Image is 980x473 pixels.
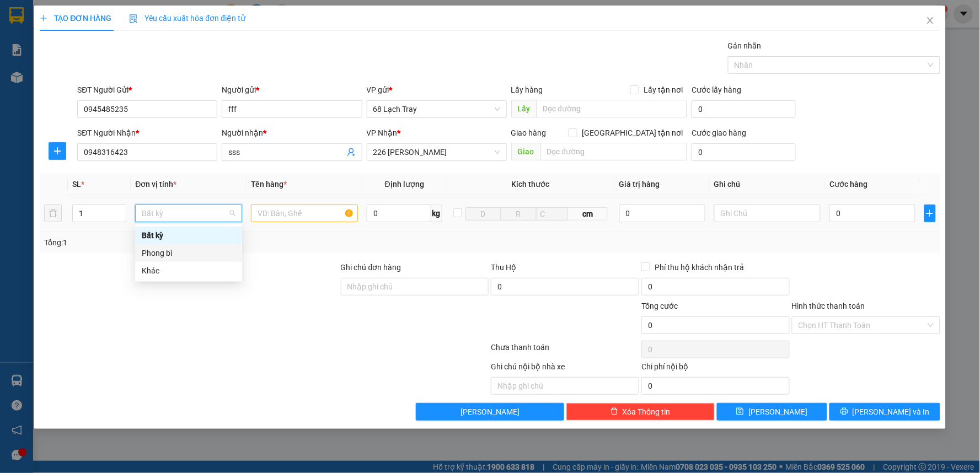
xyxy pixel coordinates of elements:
[77,127,217,139] div: SĐT Người Nhận
[367,84,507,96] div: VP gửi
[728,41,762,50] label: Gán nhãn
[619,205,705,222] input: 0
[619,180,660,189] span: Giá trị hàng
[367,128,398,137] span: VP Nhận
[431,205,442,222] span: kg
[829,403,940,421] button: printer[PERSON_NAME] và In
[537,100,688,117] input: Dọc đường
[840,407,848,416] span: printer
[77,84,217,96] div: SĐT Người Gửi
[692,128,746,137] label: Cước giao hàng
[142,247,235,259] div: Phong bì
[460,406,520,418] span: [PERSON_NAME]
[748,406,807,418] span: [PERSON_NAME]
[72,180,81,189] span: SL
[577,127,687,139] span: [GEOGRAPHIC_DATA] tận nơi
[49,147,66,155] span: plus
[341,278,489,295] input: Ghi chú đơn hàng
[926,16,935,25] span: close
[714,205,821,222] input: Ghi Chú
[717,403,828,421] button: save[PERSON_NAME]
[566,403,715,421] button: deleteXóa Thông tin
[49,142,66,160] button: plus
[540,143,688,160] input: Dọc đường
[924,205,936,222] button: plus
[511,100,537,117] span: Lấy
[135,180,176,189] span: Đơn vị tính
[341,263,401,272] label: Ghi chú đơn hàng
[641,361,790,377] div: Chi phí nội bộ
[611,407,618,416] span: delete
[129,14,245,23] span: Yêu cầu xuất hóa đơn điện tử
[915,6,946,36] button: Close
[135,262,242,279] div: Khác
[692,100,796,118] input: Cước lấy hàng
[142,205,235,222] span: Bất kỳ
[710,174,826,195] th: Ghi chú
[416,403,564,421] button: [PERSON_NAME]
[222,127,362,139] div: Người nhận
[490,341,640,361] div: Chưa thanh toán
[511,85,543,94] span: Lấy hàng
[129,14,138,23] img: icon
[925,209,935,218] span: plus
[373,101,500,117] span: 68 Lạch Tray
[222,84,362,96] div: Người gửi
[829,180,867,189] span: Cước hàng
[135,244,242,262] div: Phong bì
[491,263,516,272] span: Thu Hộ
[639,84,687,96] span: Lấy tận nơi
[40,14,111,23] span: TẠO ĐƠN HÀNG
[650,261,748,273] span: Phí thu hộ khách nhận trả
[491,361,639,377] div: Ghi chú nội bộ nhà xe
[511,128,547,137] span: Giao hàng
[792,302,865,310] label: Hình thức thanh toán
[251,180,287,189] span: Tên hàng
[568,207,608,221] span: cm
[465,207,501,221] input: D
[385,180,424,189] span: Định lượng
[692,143,796,161] input: Cước giao hàng
[512,180,550,189] span: Kích thước
[536,207,569,221] input: C
[347,148,356,157] span: user-add
[692,85,741,94] label: Cước lấy hàng
[44,205,62,222] button: delete
[44,237,378,249] div: Tổng: 1
[736,407,744,416] span: save
[491,377,639,395] input: Nhập ghi chú
[135,227,242,244] div: Bất kỳ
[501,207,537,221] input: R
[142,265,235,277] div: Khác
[641,302,678,310] span: Tổng cước
[142,229,235,241] div: Bất kỳ
[511,143,540,160] span: Giao
[853,406,930,418] span: [PERSON_NAME] và In
[373,144,500,160] span: 226 Minh Khai
[40,14,47,22] span: plus
[623,406,671,418] span: Xóa Thông tin
[251,205,358,222] input: VD: Bàn, Ghế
